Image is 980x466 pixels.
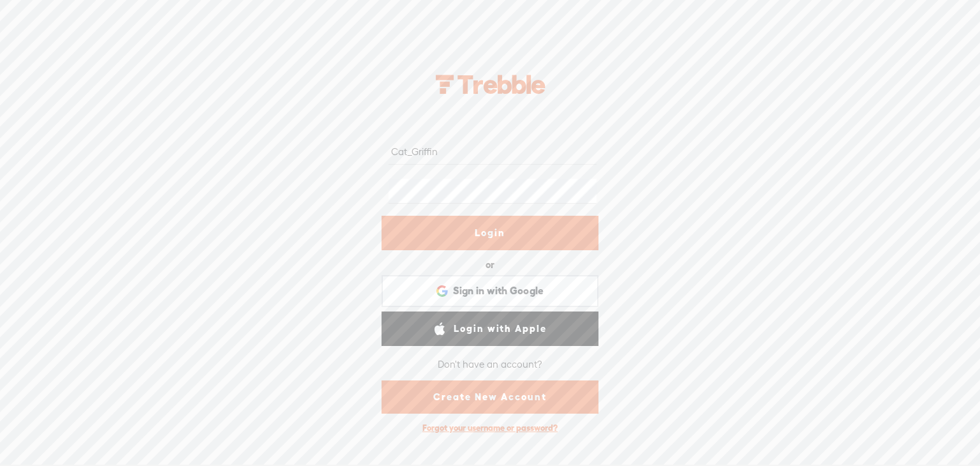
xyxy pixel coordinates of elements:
[438,351,542,378] div: Don't have an account?
[382,275,598,307] div: Sign in with Google
[382,380,598,414] a: Create New Account
[382,216,598,250] a: Login
[453,284,544,297] span: Sign in with Google
[389,139,596,164] input: Username
[486,255,494,275] div: or
[382,312,598,346] a: Login with Apple
[416,416,564,440] div: Forgot your username or password?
